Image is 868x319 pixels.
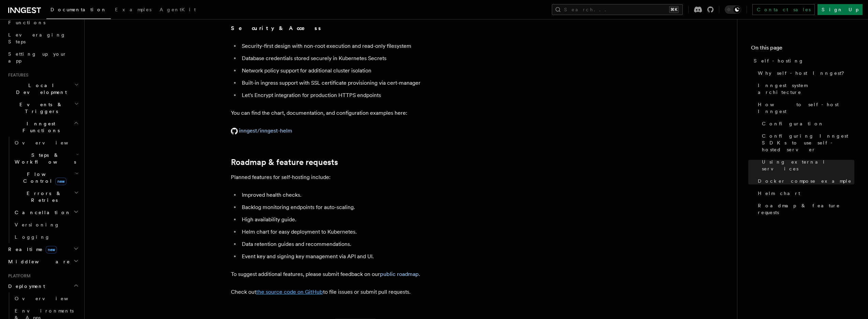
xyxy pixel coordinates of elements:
[12,168,80,187] button: Flow Controlnew
[5,273,31,279] span: Platform
[12,137,80,149] a: Overview
[759,117,854,130] a: Configuration
[725,5,741,14] button: Toggle dark mode
[111,2,156,18] a: Examples
[240,54,504,63] li: Database credentials stored securely in Kubernetes Secrets
[15,222,60,227] span: Versioning
[758,178,852,184] span: Docker compose example
[5,117,80,137] button: Inngest Functions
[752,4,815,15] a: Contact sales
[552,4,683,15] button: Search...⌘K
[751,55,854,67] a: Self-hosting
[759,130,854,156] a: Configuring Inngest SDKs to use self-hosted server
[762,120,824,127] span: Configuration
[669,6,679,13] kbd: ⌘K
[12,219,80,231] a: Versioning
[5,243,80,255] button: Realtimenew
[156,2,200,18] a: AgentKit
[240,41,504,51] li: Security-first design with non-root execution and read-only filesystem
[115,7,151,12] span: Examples
[755,175,854,187] a: Docker compose example
[8,51,67,64] span: Setting up your app
[755,98,854,117] a: How to self-host Inngest
[55,178,67,185] span: new
[5,98,80,117] button: Events & Triggers
[231,108,504,118] p: You can find the chart, documentation, and configuration examples here:
[12,190,74,204] span: Errors & Retries
[231,172,504,182] p: Planned features for self-hosting include:
[12,171,75,184] span: Flow Control
[12,209,71,216] span: Cancellation
[240,239,504,249] li: Data retention guides and recommendations.
[231,287,504,297] p: Check out to file issues or submit pull requests.
[240,203,504,212] li: Backlog monitoring endpoints for auto-scaling.
[12,292,80,305] a: Overview
[50,7,107,12] span: Documentation
[758,70,849,77] span: Why self-host Inngest?
[758,190,800,197] span: Helm chart
[5,283,45,290] span: Deployment
[240,78,504,88] li: Built-in ingress support with SSL certificate provisioning via cert-manager
[5,82,74,96] span: Local Development
[240,215,504,224] li: High availability guide.
[8,32,66,44] span: Leveraging Steps
[755,187,854,199] a: Helm chart
[231,25,322,31] strong: Security & Access
[256,289,323,295] a: the source code on GitHub
[240,190,504,200] li: Improved health checks.
[5,280,80,292] button: Deployment
[12,206,80,219] button: Cancellation
[758,202,854,216] span: Roadmap & feature requests
[380,271,419,277] a: public roadmap
[15,296,85,301] span: Overview
[231,269,504,279] p: To suggest additional features, please submit feedback on our .
[751,44,854,55] h4: On this page
[755,199,854,219] a: Roadmap & feature requests
[240,227,504,237] li: Helm chart for easy deployment to Kubernetes.
[5,255,80,268] button: Middleware
[762,158,854,172] span: Using external services
[12,231,80,243] a: Logging
[758,82,854,96] span: Inngest system architecture
[818,4,863,15] a: Sign Up
[755,79,854,98] a: Inngest system architecture
[46,246,57,253] span: new
[5,72,28,78] span: Features
[758,101,854,115] span: How to self-host Inngest
[12,187,80,206] button: Errors & Retries
[5,48,80,67] a: Setting up your app
[754,57,804,64] span: Self-hosting
[15,234,50,240] span: Logging
[5,101,74,115] span: Events & Triggers
[759,156,854,175] a: Using external services
[5,258,70,265] span: Middleware
[160,7,196,12] span: AgentKit
[240,66,504,75] li: Network policy support for additional cluster isolation
[5,246,57,253] span: Realtime
[5,10,80,29] a: Your first Functions
[755,67,854,79] a: Why self-host Inngest?
[231,127,292,134] a: inngest/inngest-helm
[240,91,504,100] li: Let's Encrypt integration for production HTTPS endpoints
[5,137,80,243] div: Inngest Functions
[12,152,76,165] span: Steps & Workflows
[15,140,85,145] span: Overview
[12,149,80,168] button: Steps & Workflows
[762,133,854,153] span: Configuring Inngest SDKs to use self-hosted server
[231,157,338,167] a: Roadmap & feature requests
[5,120,74,134] span: Inngest Functions
[46,2,111,19] a: Documentation
[5,79,80,98] button: Local Development
[5,29,80,48] a: Leveraging Steps
[240,252,504,261] li: Event key and signing key management via API and UI.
